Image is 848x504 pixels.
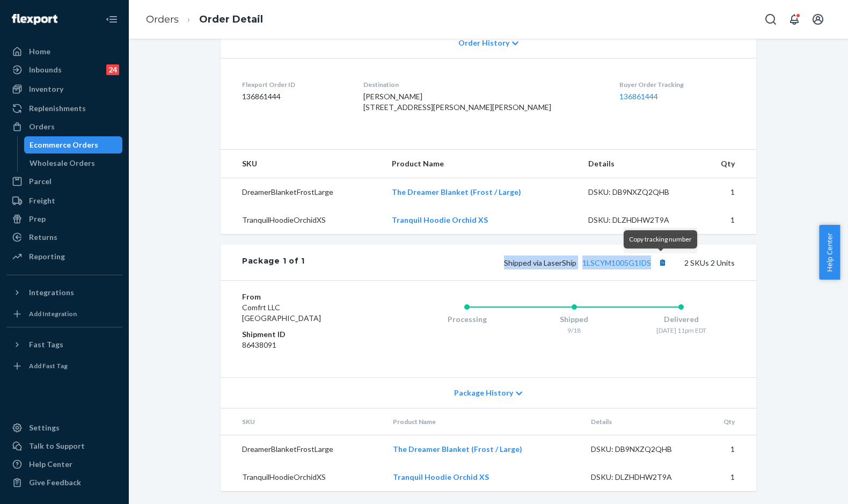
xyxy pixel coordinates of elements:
a: Reporting [6,248,122,265]
dd: 86438091 [242,340,370,350]
a: Prep [6,210,122,228]
button: Give Feedback [6,474,122,491]
div: Inventory [29,84,63,94]
a: Add Fast Tag [6,357,122,375]
a: Talk to Support [6,437,122,455]
div: 9/18 [521,326,628,335]
th: SKU [221,150,383,178]
td: 1 [700,463,756,491]
td: 1 [700,435,756,464]
a: Tranquil Hoodie Orchid XS [392,215,488,224]
dt: From [242,291,370,302]
div: Add Integration [29,309,77,318]
div: DSKU: DLZHDHW2T9A [588,215,689,225]
div: Integrations [29,287,74,298]
button: Open account menu [807,9,829,30]
a: Parcel [6,173,122,190]
button: Close Navigation [101,9,122,30]
a: Settings [6,419,122,436]
span: Copy tracking number [629,235,692,243]
a: Ecommerce Orders [24,136,123,154]
th: Details [580,150,698,178]
div: Freight [29,195,55,206]
td: TranquilHoodieOrchidXS [221,463,384,491]
div: Shipped [521,314,628,325]
a: The Dreamer Blanket (Frost / Large) [393,444,522,454]
div: 2 SKUs 2 Units [305,255,735,269]
div: Delivered [627,314,735,325]
a: Returns [6,229,122,246]
a: Orders [146,13,179,25]
a: Help Center [6,456,122,473]
div: Returns [29,232,57,243]
a: The Dreamer Blanket (Frost / Large) [392,187,521,196]
td: DreamerBlanketFrostLarge [221,178,383,207]
div: Wholesale Orders [30,158,95,169]
dd: 136861444 [242,91,346,102]
div: Settings [29,422,60,433]
img: Flexport logo [12,14,57,25]
div: Add Fast Tag [29,361,68,370]
div: [DATE] 11pm EDT [627,326,735,335]
a: Home [6,43,122,60]
div: Orders [29,121,55,132]
a: Inventory [6,81,122,98]
td: 1 [697,206,756,234]
div: Talk to Support [29,441,85,451]
div: Help Center [29,459,72,470]
button: Fast Tags [6,336,122,353]
a: 136861444 [619,92,658,101]
button: Integrations [6,284,122,301]
a: Orders [6,118,122,135]
dt: Shipment ID [242,329,370,340]
div: 24 [106,64,119,75]
button: Open notifications [784,9,805,30]
dt: Buyer Order Tracking [619,80,735,89]
a: Freight [6,192,122,209]
div: Inbounds [29,64,62,75]
th: Qty [697,150,756,178]
td: 1 [697,178,756,207]
th: Qty [700,408,756,435]
div: Package 1 of 1 [242,255,305,269]
div: Processing [413,314,521,325]
div: Give Feedback [29,477,81,488]
span: Shipped via LaserShip [504,258,669,267]
span: Package History [454,388,513,398]
button: Help Center [819,225,840,280]
button: Open Search Box [760,9,781,30]
a: Order Detail [199,13,263,25]
div: DSKU: DB9NXZQ2QHB [591,444,692,455]
dt: Destination [363,80,602,89]
a: Wholesale Orders [24,155,123,172]
dt: Flexport Order ID [242,80,346,89]
div: DSKU: DLZHDHW2T9A [591,472,692,483]
th: SKU [221,408,384,435]
span: Comfrt LLC [GEOGRAPHIC_DATA] [242,303,321,323]
th: Product Name [383,150,580,178]
th: Product Name [384,408,582,435]
td: TranquilHoodieOrchidXS [221,206,383,234]
th: Details [582,408,700,435]
button: Copy tracking number [655,255,669,269]
ol: breadcrumbs [137,4,272,35]
a: Replenishments [6,100,122,117]
a: Tranquil Hoodie Orchid XS [393,472,489,481]
a: 1LSCYM1005G1IDS [582,258,651,267]
div: Prep [29,214,46,224]
div: Ecommerce Orders [30,140,98,150]
span: Order History [458,38,509,48]
a: Add Integration [6,305,122,323]
div: Reporting [29,251,65,262]
a: Inbounds24 [6,61,122,78]
div: DSKU: DB9NXZQ2QHB [588,187,689,198]
div: Fast Tags [29,339,63,350]
span: [PERSON_NAME] [STREET_ADDRESS][PERSON_NAME][PERSON_NAME] [363,92,551,112]
div: Replenishments [29,103,86,114]
div: Parcel [29,176,52,187]
td: DreamerBlanketFrostLarge [221,435,384,464]
div: Home [29,46,50,57]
